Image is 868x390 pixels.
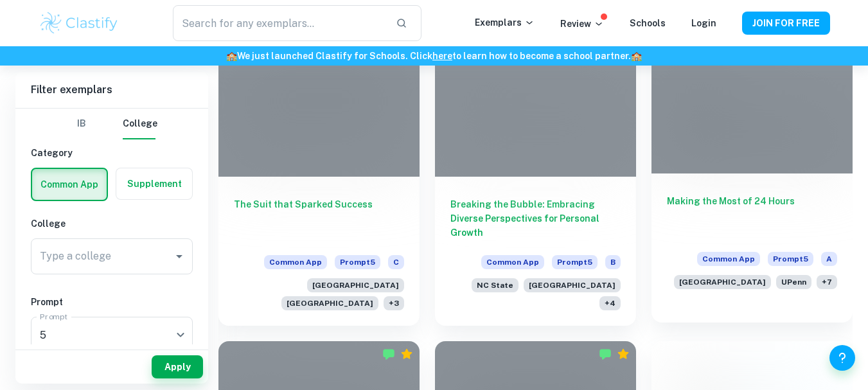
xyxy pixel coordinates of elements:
[66,109,157,139] div: Filter type choice
[631,51,642,61] span: 🏫
[691,18,716,28] a: Login
[432,51,452,61] a: here
[3,49,865,63] h6: We just launched Clastify for Schools. Click to learn how to become a school partner.
[39,10,120,36] img: Clastify logo
[472,278,518,292] span: NC State
[123,109,157,139] button: College
[31,317,184,353] div: 5
[674,275,771,289] span: [GEOGRAPHIC_DATA]
[776,275,811,289] span: UPenn
[605,255,621,269] span: B
[829,345,855,371] button: Help and Feedback
[384,296,404,310] span: + 3
[599,348,612,360] img: Marked
[152,355,203,378] button: Apply
[31,217,193,231] h6: College
[768,252,813,266] span: Prompt 5
[335,255,380,269] span: Prompt 5
[226,51,237,61] span: 🏫
[264,255,327,269] span: Common App
[697,252,760,266] span: Common App
[382,348,395,360] img: Marked
[31,295,193,309] h6: Prompt
[173,5,385,41] input: Search for any exemplars...
[170,247,188,265] button: Open
[742,12,830,35] button: JOIN FOR FREE
[481,255,544,269] span: Common App
[116,168,192,199] button: Supplement
[15,72,208,108] h6: Filter exemplars
[388,255,404,269] span: C
[400,348,413,360] div: Premium
[450,197,621,240] h6: Breaking the Bubble: Embracing Diverse Perspectives for Personal Growth
[32,169,107,200] button: Common App
[617,348,630,360] div: Premium
[31,146,193,160] h6: Category
[651,26,853,326] a: Making the Most of 24 HoursCommon AppPrompt5A[GEOGRAPHIC_DATA]UPenn+7
[524,278,621,292] span: [GEOGRAPHIC_DATA]
[667,194,837,236] h6: Making the Most of 24 Hours
[435,26,636,326] a: Breaking the Bubble: Embracing Diverse Perspectives for Personal GrowthCommon AppPrompt5BNC State...
[817,275,837,289] span: + 7
[66,109,97,139] button: IB
[630,18,666,28] a: Schools
[281,296,378,310] span: [GEOGRAPHIC_DATA]
[218,26,420,326] a: The Suit that Sparked SuccessCommon AppPrompt5C[GEOGRAPHIC_DATA][GEOGRAPHIC_DATA]+3
[234,197,404,240] h6: The Suit that Sparked Success
[40,311,68,322] label: Prompt
[560,17,604,31] p: Review
[599,296,621,310] span: + 4
[307,278,404,292] span: [GEOGRAPHIC_DATA]
[821,252,837,266] span: A
[552,255,598,269] span: Prompt 5
[475,15,535,30] p: Exemplars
